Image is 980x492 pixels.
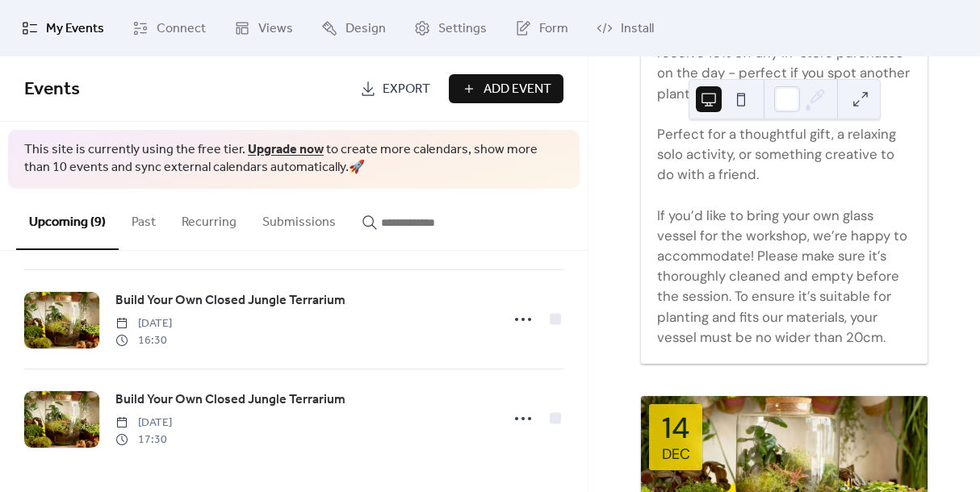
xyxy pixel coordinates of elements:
span: Views [258,19,293,39]
span: Add Event [484,80,551,99]
a: Form [503,6,580,50]
span: [DATE] [115,315,172,332]
a: Upgrade now [248,137,324,162]
div: Dec [662,447,690,461]
span: This site is currently using the free tier. to create more calendars, show more than 10 events an... [24,141,563,177]
span: Connect [157,19,206,39]
span: 17:30 [115,432,172,448]
button: Add Event [449,74,563,103]
a: Settings [402,6,499,50]
span: [DATE] [115,415,172,432]
span: 16:30 [115,332,172,349]
a: Install [584,6,666,50]
div: 14 [662,414,689,443]
a: Connect [120,6,218,50]
a: Build Your Own Closed Jungle Terrarium [115,390,346,411]
a: Export [348,74,442,103]
span: Events [24,72,80,107]
span: Form [539,19,568,39]
span: Build Your Own Closed Jungle Terrarium [115,291,346,311]
button: Upcoming (9) [16,189,119,250]
button: Past [119,189,169,248]
span: Install [621,19,654,39]
span: Settings [438,19,487,39]
span: Build Your Own Closed Jungle Terrarium [115,390,346,410]
a: Build Your Own Closed Jungle Terrarium [115,290,346,311]
span: Design [346,19,386,39]
a: Design [309,6,398,50]
span: My Events [46,19,104,39]
a: My Events [10,6,116,50]
a: Views [222,6,305,50]
button: Submissions [249,189,349,248]
button: Recurring [169,189,249,248]
span: Export [383,80,430,99]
